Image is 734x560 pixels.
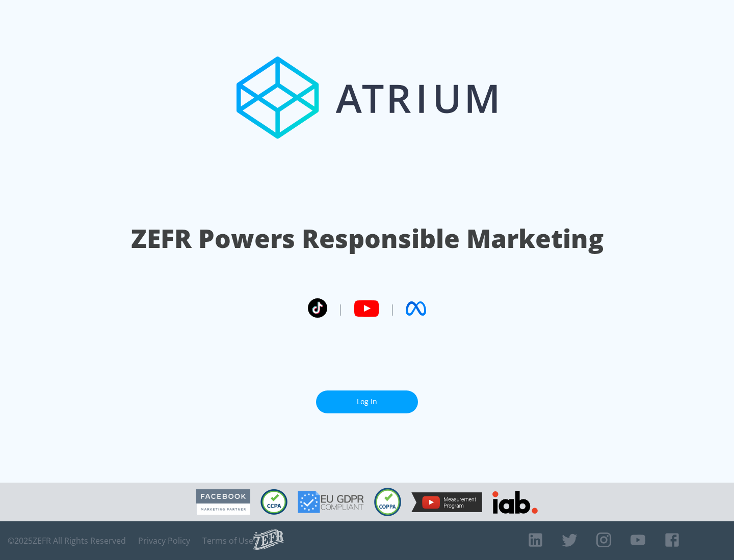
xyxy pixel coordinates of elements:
img: COPPA Compliant [374,488,401,516]
span: | [337,301,344,316]
a: Log In [316,390,418,413]
a: Privacy Policy [138,536,190,546]
img: CCPA Compliant [260,489,287,515]
img: Facebook Marketing Partner [196,489,250,515]
h1: ZEFR Powers Responsible Marketing [131,221,604,256]
a: Terms of Use [202,536,253,546]
img: GDPR Compliant [298,491,364,513]
span: | [389,301,396,316]
span: © 2025 ZEFR All Rights Reserved [8,536,126,546]
img: IAB [492,491,538,514]
img: YouTube Measurement Program [411,492,482,512]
